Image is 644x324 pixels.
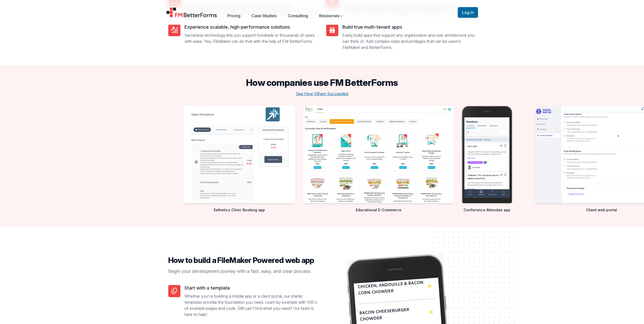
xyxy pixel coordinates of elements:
h4: How to build a FileMaker Powered web app [168,256,318,265]
a: Case Studies [252,13,277,18]
h5: Experience scalable, high-performance solutions [184,24,318,30]
a: Consulting [288,13,308,18]
p: Conference Attendee app [462,207,512,213]
p: Educational E-Commerce [303,207,454,213]
nav: Global [160,6,484,19]
button: Resources [319,13,343,19]
swiper-slide: 8 / 10 [462,106,512,215]
p: Whether you're building a mobile app or a client portal, our starter templates provide the founda... [184,293,318,317]
button: See How Others Succeeded [296,91,348,97]
h5: Start with a template [184,285,318,291]
a: Pricing [227,13,240,18]
p: Esthetics Clinic Booking app [183,207,295,213]
swiper-slide: 7 / 10 [303,106,454,215]
swiper-slide: 6 / 10 [183,106,295,215]
p: Easily build apps that support any organization and user architecture you can think of. Add compl... [342,32,476,50]
p: Serverless technology lets you support hundreds or thousands of users with ease. Yes, FileMaker c... [184,32,318,44]
h5: Build true multi-tenant apps [342,24,476,30]
button: Log in [458,7,478,18]
p: Begin your development journey with a fast, easy, and clear process. [168,268,318,275]
a: Home [166,7,217,17]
